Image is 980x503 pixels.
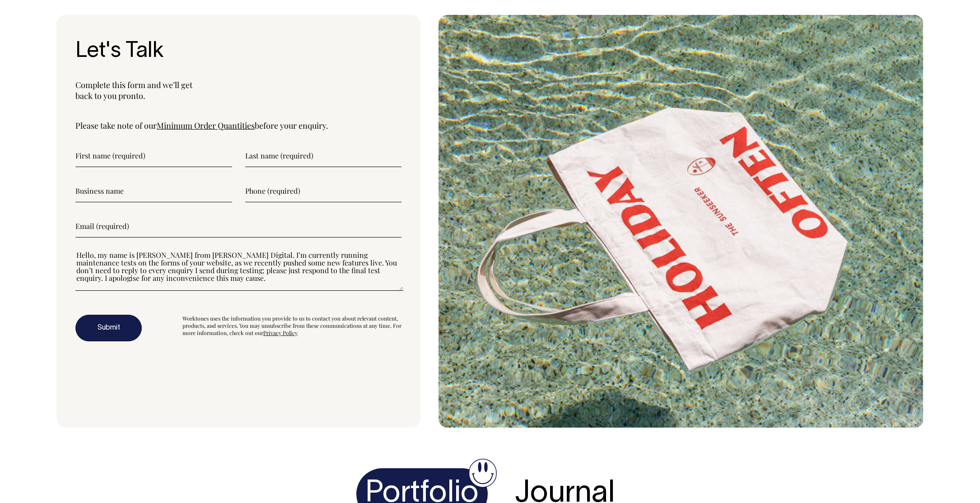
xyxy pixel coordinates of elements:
p: Complete this form and we’ll get back to you pronto. [75,79,401,101]
div: Worktones uses the information you provide to us to contact you about relevant content, products,... [182,315,402,342]
input: Last name (required) [245,144,402,167]
input: Email (required) [75,215,401,238]
p: Please take note of our before your enquiry. [75,120,401,131]
a: Minimum Order Quantities [157,120,255,131]
input: Business name [75,180,232,202]
h3: Let's Talk [75,40,401,64]
img: form-image.jpg [439,15,924,428]
input: Phone (required) [245,180,402,202]
a: Privacy Policy [263,329,298,336]
button: Submit [75,315,142,342]
input: First name (required) [75,144,232,167]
